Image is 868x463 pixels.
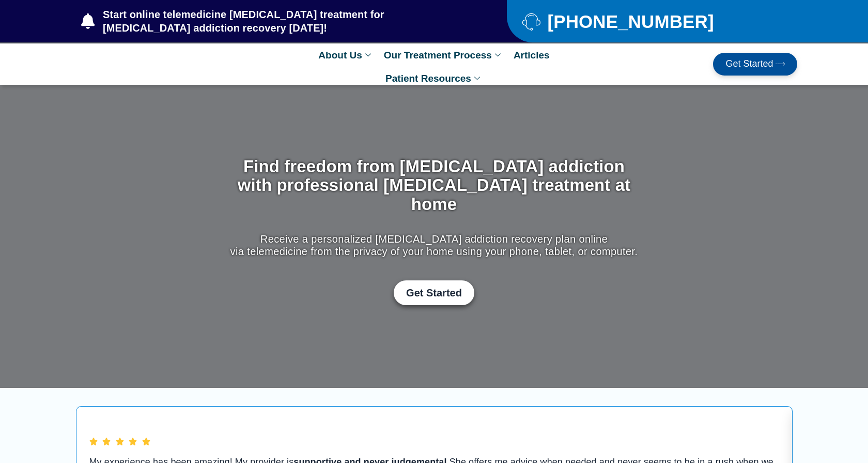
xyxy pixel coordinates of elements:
[228,280,641,305] div: Get Started with Suboxone Treatment by filling-out this new patient packet form
[545,15,714,28] span: [PHONE_NUMBER]
[508,43,555,67] a: Articles
[228,157,641,214] h1: Find freedom from [MEDICAL_DATA] addiction with professional [MEDICAL_DATA] treatment at home
[100,8,466,35] span: Start online telemedicine [MEDICAL_DATA] treatment for [MEDICAL_DATA] addiction recovery [DATE]!
[394,280,474,305] a: Get Started
[81,8,466,35] a: Start online telemedicine [MEDICAL_DATA] treatment for [MEDICAL_DATA] addiction recovery [DATE]!
[379,43,508,67] a: Our Treatment Process
[713,53,797,76] a: Get Started
[228,233,641,258] p: Receive a personalized [MEDICAL_DATA] addiction recovery plan online via telemedicine from the pr...
[313,43,378,67] a: About Us
[380,67,488,90] a: Patient Resources
[406,287,462,299] span: Get Started
[725,59,773,69] span: Get Started
[522,12,772,31] a: [PHONE_NUMBER]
